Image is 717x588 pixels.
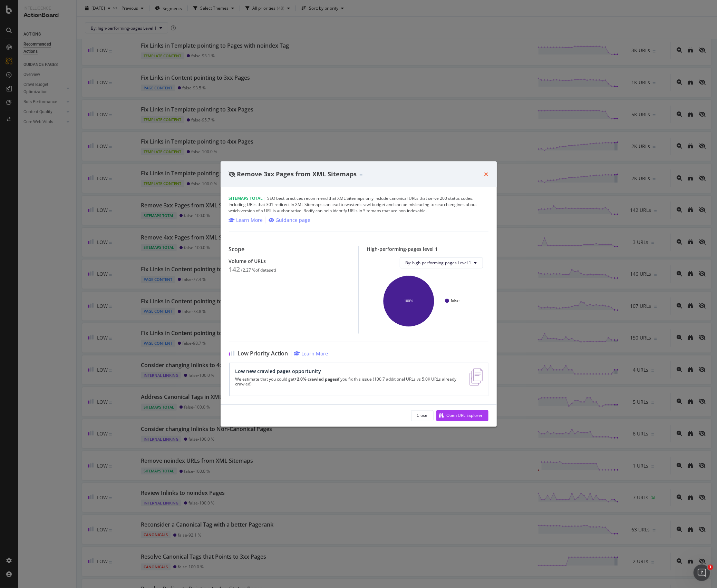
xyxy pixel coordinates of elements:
a: Learn More [294,350,328,357]
img: e5DMFwAAAABJRU5ErkJggg== [469,368,482,385]
strong: +2.0% crawled pages [295,376,337,382]
text: false [451,298,460,303]
svg: A chart. [372,274,483,328]
div: SEO best practices recommend that XML Sitemaps only include canonical URLs that serve 200 status ... [229,195,488,214]
p: We estimate that you could get if you fix this issue (100.7 additional URLs vs 5.0K URLs already ... [235,377,462,386]
div: High-performing-pages level 1 [367,246,488,252]
div: modal [221,161,497,427]
iframe: Intercom live chat [694,565,710,581]
div: Learn More [302,350,328,357]
button: Close [411,410,434,421]
span: Remove 3xx Pages from XML Sitemaps [237,170,357,178]
div: Learn More [236,216,263,223]
span: | [264,195,267,201]
div: Guidance page [276,216,311,223]
div: Close [417,413,428,419]
div: Scope [229,246,350,252]
div: eye-slash [229,171,236,177]
button: Open URL Explorer [436,410,488,421]
div: times [484,170,488,179]
a: Guidance page [269,216,311,223]
text: 100% [404,299,413,303]
div: ( 2.27 % of dataset ) [242,267,277,272]
div: Open URL Explorer [447,413,483,419]
span: Low Priority Action [238,350,288,357]
button: By: high-performing-pages Level 1 [400,257,483,268]
div: 142 [229,265,240,273]
span: 1 [708,565,713,570]
div: Volume of URLs [229,258,350,264]
img: Equal [360,174,362,176]
div: Low new crawled pages opportunity [235,368,462,374]
a: Learn More [229,216,263,223]
span: Sitemaps Total [229,195,263,201]
span: By: high-performing-pages Level 1 [406,260,472,266]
